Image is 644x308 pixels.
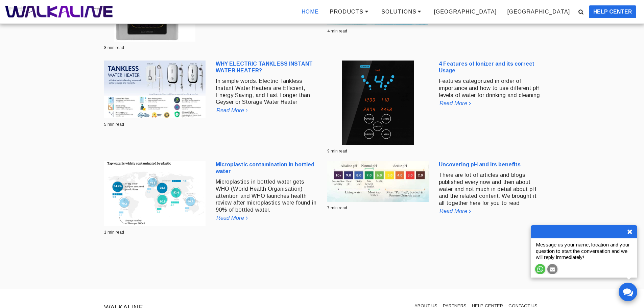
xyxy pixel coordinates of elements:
[434,9,497,15] span: [GEOGRAPHIC_DATA]
[104,122,206,127] div: 5 min read
[216,214,251,222] a: Read More
[216,162,314,174] a: Microplastic contamination in bottled water
[327,148,429,154] div: 9 min read
[593,8,632,16] span: HELP CENTER
[589,5,636,18] button: HELP CENTER
[327,161,429,202] img: Uncovering pH and its benefits
[342,61,413,145] img: 4 Features of Ionizer and its correct Usage
[325,6,376,17] a: PRODUCTS
[587,5,639,18] a: HELP CENTER
[296,6,324,17] a: HOME
[216,106,251,115] a: Read More
[429,6,502,17] a: [GEOGRAPHIC_DATA]
[439,162,521,167] a: Uncovering pH and its benefits
[381,9,416,15] span: SOLUTIONS
[534,242,634,261] p: Message us your name, location and your question to start the conversation and we will reply imme...
[439,207,474,215] a: Read More
[5,6,113,18] img: WALKALINE
[439,171,540,206] p: There are lot of articles and blogs published every now and then about water and not much in deta...
[104,61,206,118] img: WHY ELECTRIC TANKLESS INSTANT WATER HEATER?
[216,77,317,105] p: In simple words: Electric Tankless Instant Water Heaters are Efficient, Energy Saving, and Last L...
[216,61,313,73] a: WHY ELECTRIC TANKLESS INSTANT WATER HEATER?
[302,9,319,15] span: HOME
[502,6,575,17] a: [GEOGRAPHIC_DATA]
[216,178,317,213] p: Microplastics in bottled water gets WHO (World Health Organisation) attention and WHO launches he...
[537,266,543,272] img: whatsApp-icon.png
[330,9,363,15] span: PRODUCTS
[439,61,534,73] a: 4 Features of Ionizer and its correct Usage
[439,77,540,98] p: Features categorized in order of importance and how to use different pH levels of water for drink...
[439,99,474,108] a: Read More
[104,230,206,235] div: 1 min read
[507,9,570,15] span: [GEOGRAPHIC_DATA]
[376,6,429,17] a: SOLUTIONS
[327,205,429,211] div: 7 min read
[104,45,206,51] div: 8 min read
[104,161,206,226] img: Microplastic contamination in bottled water
[327,28,429,34] div: 4 min read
